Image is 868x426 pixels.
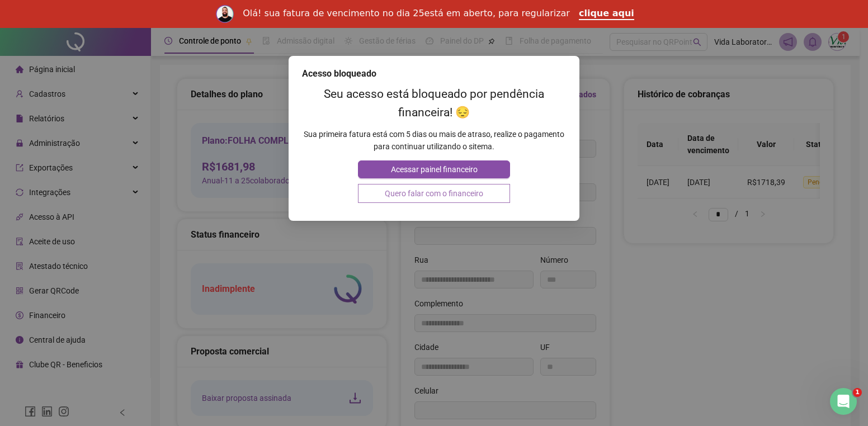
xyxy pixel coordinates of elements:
[302,85,566,122] h2: Seu acesso está bloqueado por pendência financeira! 😔
[830,388,857,415] iframe: Intercom live chat
[358,184,510,203] button: Quero falar com o financeiro
[391,163,478,176] span: Acessar painel financeiro
[216,5,234,23] img: Profile image for Rodolfo
[358,160,510,178] button: Acessar painel financeiro
[579,8,634,20] a: clique aqui
[302,128,566,153] p: Sua primeira fatura está com 5 dias ou mais de atraso, realize o pagamento para continuar utiliza...
[243,8,570,19] div: Olá! sua fatura de vencimento no dia 25está em aberto, para regularizar
[853,388,862,397] span: 1
[302,67,566,81] div: Acesso bloqueado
